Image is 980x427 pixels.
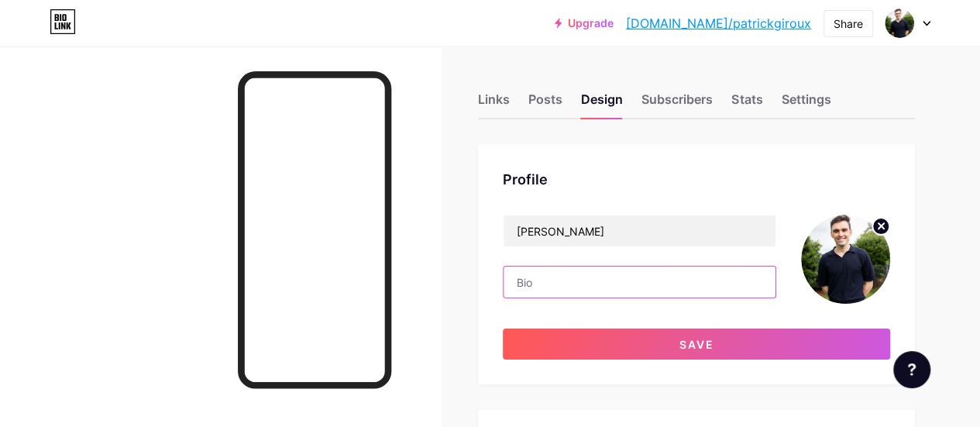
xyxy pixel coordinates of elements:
a: [DOMAIN_NAME]/patrickgiroux [626,14,811,33]
div: Subscribers [641,90,713,118]
div: Settings [781,90,830,118]
input: Name [504,215,775,246]
button: Save [503,329,890,360]
span: Save [679,338,714,351]
div: Profile [503,169,890,190]
div: Share [834,15,863,32]
input: Bio [504,267,775,298]
img: patrickgiroux [885,9,914,38]
div: Design [581,90,623,118]
a: Upgrade [555,17,614,29]
div: Links [478,90,510,118]
img: patrickgiroux [801,215,890,304]
div: Stats [731,90,762,118]
div: Posts [528,90,562,118]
